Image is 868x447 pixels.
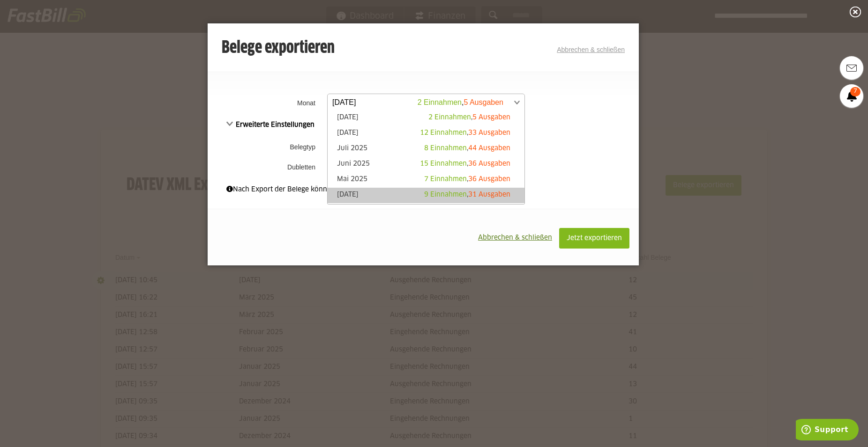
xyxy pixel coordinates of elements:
[468,161,510,167] span: 36 Ausgaben
[567,235,622,242] span: Jetzt exportieren
[424,190,510,199] div: ,
[332,113,520,124] a: [DATE]
[468,191,510,198] span: 31 Ausgaben
[468,145,510,152] span: 44 Ausgaben
[472,114,510,121] span: 5 Ausgaben
[420,159,510,169] div: ,
[226,184,620,195] div: Nach Export der Belege können diese nicht mehr bearbeitet werden.
[420,128,510,138] div: ,
[420,130,467,136] span: 12 Einnahmen
[222,39,335,58] h3: Belege exportieren
[428,114,471,121] span: 2 Einnahmen
[424,145,467,152] span: 8 Einnahmen
[428,113,510,122] div: ,
[559,228,629,249] button: Jetzt exportieren
[840,84,863,108] a: 7
[332,159,520,170] a: Juni 2025
[420,161,467,167] span: 15 Einnahmen
[332,128,520,139] a: [DATE]
[332,190,520,201] a: [DATE]
[208,91,325,115] th: Monat
[796,419,859,442] iframe: Öffnet ein Widget, in dem Sie weitere Informationen finden
[208,159,325,175] th: Dubletten
[208,135,325,159] th: Belegtyp
[332,175,520,185] a: Mai 2025
[332,144,520,154] a: Juli 2025
[478,234,552,241] span: Abbrechen & schließen
[557,46,625,53] a: Abbrechen & schließen
[424,191,467,198] span: 9 Einnahmen
[471,228,559,248] button: Abbrechen & schließen
[226,122,314,128] span: Erweiterte Einstellungen
[424,176,467,183] span: 7 Einnahmen
[468,176,510,183] span: 36 Ausgaben
[424,144,510,153] div: ,
[468,130,510,136] span: 33 Ausgaben
[850,87,861,96] span: 7
[424,175,510,184] div: ,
